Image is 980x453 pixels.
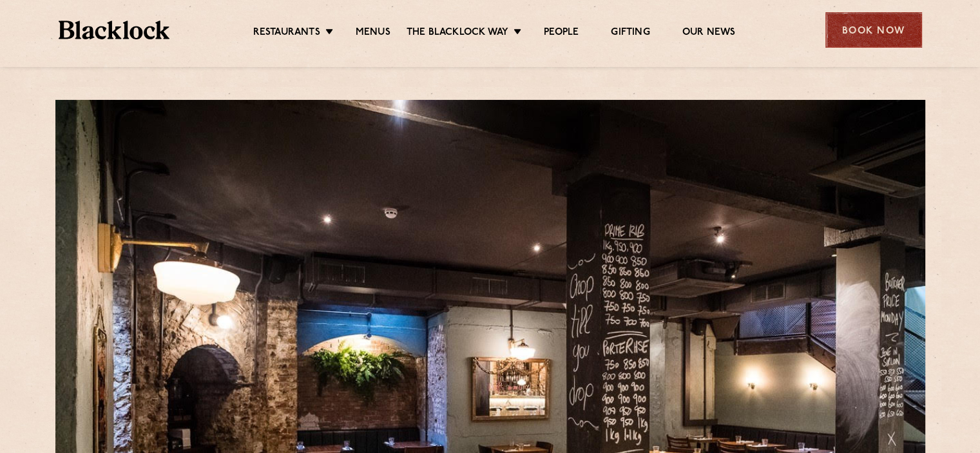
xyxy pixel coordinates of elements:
[544,26,579,41] a: People
[253,26,320,41] a: Restaurants
[682,26,736,41] a: Our News
[825,12,922,48] div: Book Now
[611,26,649,41] a: Gifting
[59,21,170,39] img: BL_Textured_Logo-footer-cropped.svg
[356,26,390,41] a: Menus
[407,26,508,41] a: The Blacklock Way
